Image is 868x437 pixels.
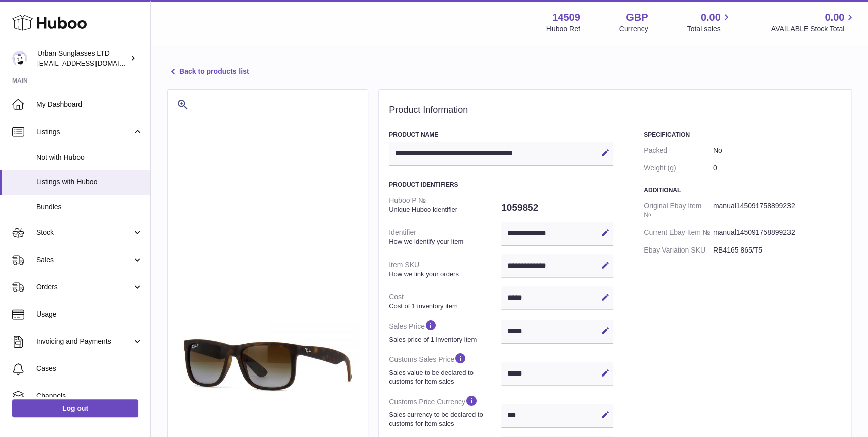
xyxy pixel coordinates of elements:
strong: How we identify your item [389,237,499,246]
span: My Dashboard [36,100,143,109]
h3: Product Name [389,131,613,139]
span: AVAILABLE Stock Total [771,24,856,34]
a: 0.00 Total sales [687,11,732,34]
h3: Additional [644,186,841,194]
a: Log out [12,399,138,417]
dd: 1059852 [501,197,613,218]
span: Listings [36,127,132,137]
h3: Specification [644,131,841,139]
dt: Weight (g) [644,159,713,177]
span: [EMAIL_ADDRESS][DOMAIN_NAME] [37,59,148,67]
h2: Product Information [389,105,841,116]
span: Sales [36,255,132,265]
span: Not with Huboo [36,153,143,162]
dd: 0 [713,159,841,177]
span: Listings with Huboo [36,177,143,187]
span: 0.00 [825,11,844,24]
span: Invoicing and Payments [36,337,132,346]
dt: Current Ebay Item № [644,224,713,241]
span: Stock [36,228,132,237]
strong: GBP [626,11,648,24]
strong: Sales value to be declared to customs for item sales [389,368,499,386]
dt: Customs Price Currency [389,390,501,432]
strong: Sales price of 1 inventory item [389,335,499,344]
dt: Ebay Variation SKU [644,241,713,259]
span: Total sales [687,24,732,34]
div: Urban Sunglasses LTD [37,49,128,68]
strong: Unique Huboo identifier [389,205,499,214]
h3: Product Identifiers [389,181,613,189]
span: Channels [36,391,143,401]
img: internalAdmin-14509@internal.huboo.com [12,51,27,66]
span: Cases [36,364,143,373]
span: Orders [36,282,132,292]
span: 0.00 [701,11,721,24]
dt: Original Ebay Item № [644,197,713,224]
span: Usage [36,309,143,319]
dd: manual145091758899232 [713,197,841,224]
dd: No [713,142,841,159]
a: Back to products list [167,66,249,78]
div: Huboo Ref [546,24,580,34]
dt: Huboo P № [389,192,501,218]
strong: 14509 [552,11,580,24]
a: 0.00 AVAILABLE Stock Total [771,11,856,34]
dt: Identifier [389,224,501,250]
strong: Cost of 1 inventory item [389,302,499,311]
strong: How we link your orders [389,270,499,279]
dt: Item SKU [389,256,501,282]
dd: manual145091758899232 [713,224,841,241]
span: Bundles [36,202,143,212]
dd: RB4165 865/T5 [713,241,841,259]
dt: Packed [644,142,713,159]
div: Currency [619,24,648,34]
strong: Sales currency to be declared to customs for item sales [389,410,499,428]
dt: Sales Price [389,315,501,348]
dt: Cost [389,288,501,315]
dt: Customs Sales Price [389,348,501,390]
